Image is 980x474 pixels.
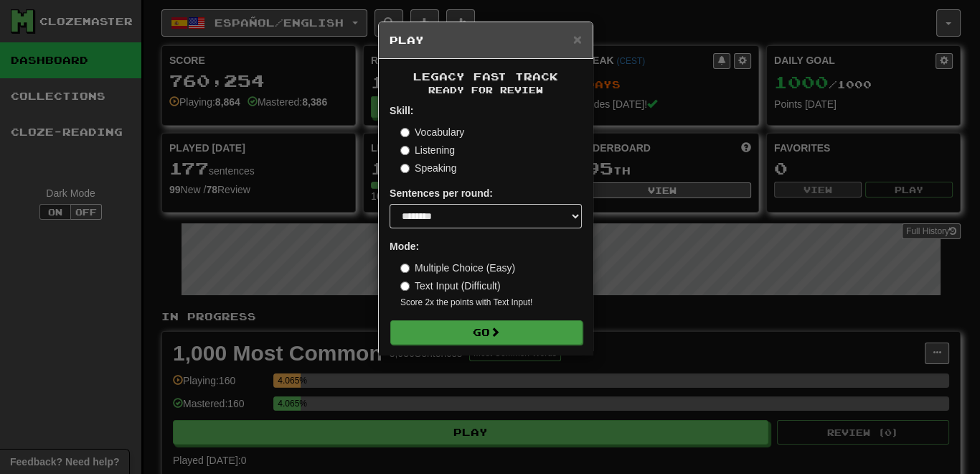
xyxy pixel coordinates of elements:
strong: Mode: [390,241,419,252]
input: Text Input (Difficult) [400,282,410,291]
input: Multiple Choice (Easy) [400,264,410,273]
small: Score 2x the points with Text Input ! [400,297,582,309]
label: Speaking [400,161,456,175]
input: Speaking [400,164,410,173]
button: Go [390,320,583,345]
span: Legacy Fast Track [413,70,558,83]
h5: Play [390,33,582,47]
span: × [573,31,582,47]
input: Listening [400,146,410,155]
button: Close [573,32,582,47]
label: Text Input (Difficult) [400,279,501,293]
strong: Skill: [390,105,413,116]
label: Sentences per round: [390,186,493,200]
label: Listening [400,143,455,157]
label: Multiple Choice (Easy) [400,261,515,275]
input: Vocabulary [400,128,410,137]
label: Vocabulary [400,125,464,139]
small: Ready for Review [390,84,582,96]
